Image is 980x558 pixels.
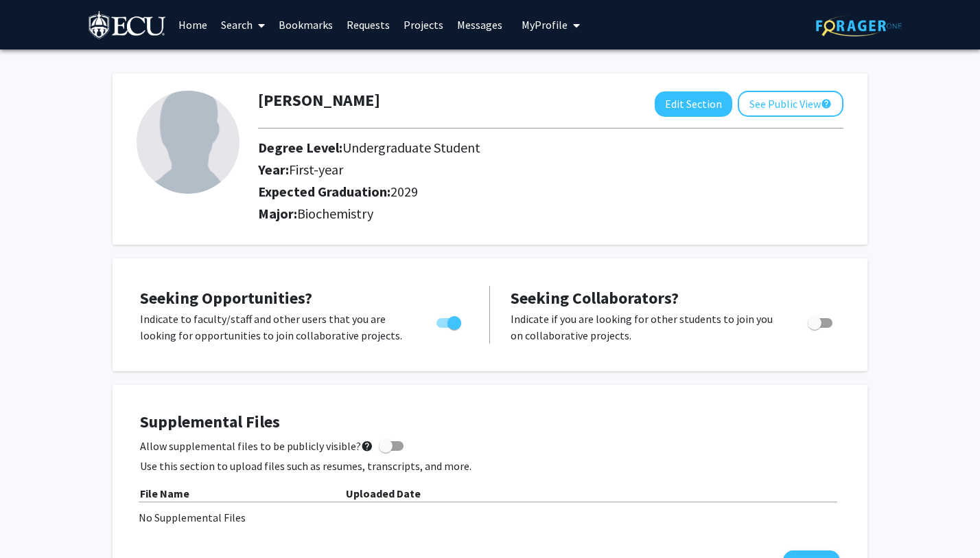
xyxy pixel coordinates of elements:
[139,509,841,526] div: No Supplemental Files
[214,1,272,49] a: Search
[258,205,843,222] h2: Major:
[431,311,469,331] div: Toggle
[89,11,167,42] img: East Carolina University Logo
[137,91,240,194] img: Profile Picture
[10,496,58,548] iframe: Chat
[450,1,509,49] a: Messages
[140,311,410,344] p: Indicate to faculty/staff and other users that you are looking for opportunities to join collabor...
[272,1,340,49] a: Bookmarks
[511,287,679,309] span: Seeking Collaborators?
[511,311,782,344] p: Indicate if you are looking for other students to join you on collaborative projects.
[289,161,343,178] span: First-year
[340,1,397,49] a: Requests
[821,96,832,112] mat-icon: help
[258,183,767,200] h2: Expected Graduation:
[140,438,373,454] span: Allow supplemental files to be publicly visible?
[346,487,421,500] b: Uploaded Date
[140,412,840,432] h4: Supplemental Files
[655,91,732,117] button: Edit Section
[140,287,312,309] span: Seeking Opportunities?
[172,1,214,49] a: Home
[258,139,767,156] h2: Degree Level:
[140,487,189,500] b: File Name
[258,161,767,178] h2: Year:
[738,91,843,117] button: See Public View
[522,18,568,32] span: My Profile
[802,311,840,331] div: Toggle
[342,139,480,156] span: Undergraduate Student
[361,438,373,454] mat-icon: help
[816,15,902,36] img: ForagerOne Logo
[297,205,373,222] span: Biochemistry
[140,458,840,474] p: Use this section to upload files such as resumes, transcripts, and more.
[390,183,418,200] span: 2029
[258,91,380,111] h1: [PERSON_NAME]
[397,1,450,49] a: Projects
